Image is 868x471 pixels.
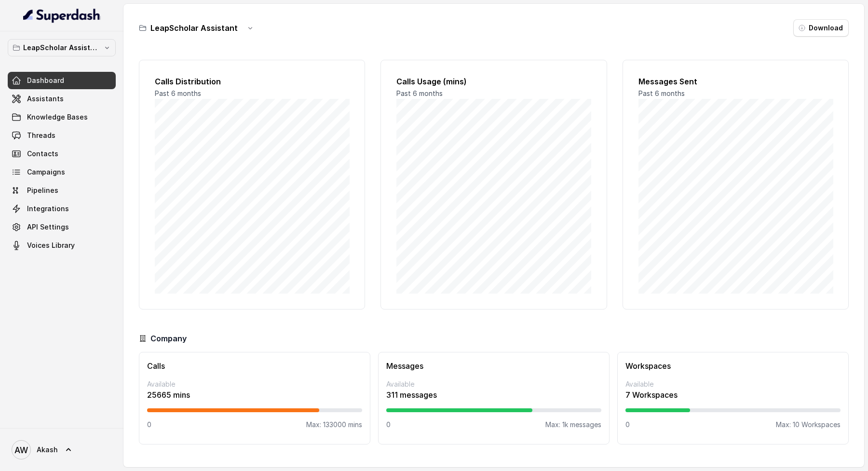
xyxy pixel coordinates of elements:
[545,420,601,430] p: Max: 1k messages
[306,420,362,430] p: Max: 133000 mins
[147,360,362,372] h3: Calls
[8,218,116,236] a: API Settings
[27,186,58,195] span: Pipelines
[150,22,238,34] h3: LeapScholar Assistant
[23,42,100,54] p: LeapScholar Assistant
[27,131,55,140] span: Threads
[147,420,151,430] p: 0
[27,149,58,159] span: Contacts
[27,222,69,232] span: API Settings
[386,379,601,389] p: Available
[625,379,841,389] p: Available
[14,445,28,455] text: AW
[155,76,349,87] h2: Calls Distribution
[638,89,685,97] span: Past 6 months
[8,145,116,162] a: Contacts
[8,39,116,56] button: LeapScholar Assistant
[27,204,69,214] span: Integrations
[8,90,116,108] a: Assistants
[625,389,841,401] p: 7 Workspaces
[8,72,116,89] a: Dashboard
[147,389,362,401] p: 25665 mins
[776,420,841,430] p: Max: 10 Workspaces
[396,76,591,87] h2: Calls Usage (mins)
[625,360,841,372] h3: Workspaces
[155,89,201,97] span: Past 6 months
[386,360,601,372] h3: Messages
[27,94,64,104] span: Assistants
[8,127,116,144] a: Threads
[625,420,630,430] p: 0
[23,8,101,23] img: light.svg
[8,237,116,254] a: Voices Library
[396,89,443,97] span: Past 6 months
[27,241,75,250] span: Voices Library
[27,112,88,122] span: Knowledge Bases
[8,163,116,181] a: Campaigns
[27,167,65,177] span: Campaigns
[793,19,849,37] button: Download
[147,379,362,389] p: Available
[638,76,833,87] h2: Messages Sent
[150,333,187,344] h3: Company
[386,420,391,430] p: 0
[37,445,58,455] span: Akash
[8,182,116,199] a: Pipelines
[8,108,116,126] a: Knowledge Bases
[386,389,601,401] p: 311 messages
[8,200,116,217] a: Integrations
[27,76,64,85] span: Dashboard
[8,436,116,463] a: Akash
